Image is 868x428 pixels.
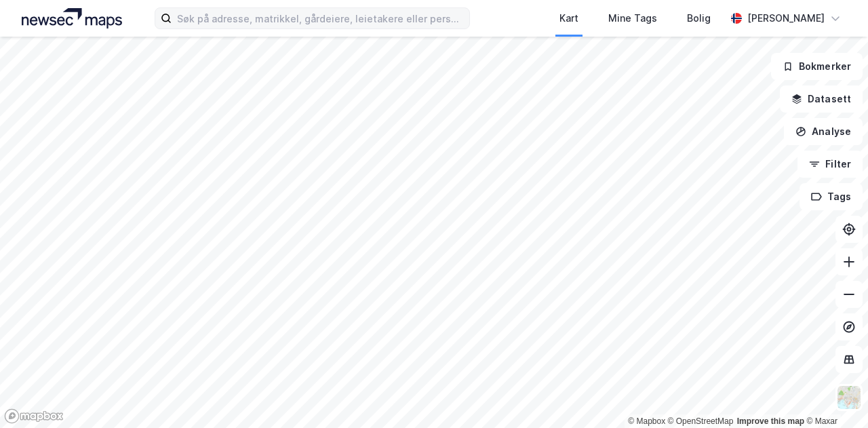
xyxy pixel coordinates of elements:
button: Filter [797,151,863,178]
div: Mine Tags [608,10,657,26]
button: Analyse [784,118,863,145]
input: Søk på adresse, matrikkel, gårdeiere, leietakere eller personer [172,8,469,28]
a: Mapbox homepage [4,408,64,424]
a: Mapbox [628,416,665,426]
div: Bolig [687,10,711,26]
a: Improve this map [737,416,804,426]
img: logo.a4113a55bc3d86da70a041830d287a7e.svg [22,8,122,28]
div: [PERSON_NAME] [747,10,825,26]
iframe: Chat Widget [800,363,868,428]
button: Tags [800,183,863,210]
div: Kart [559,10,578,26]
a: OpenStreetMap [668,416,734,426]
button: Datasett [780,85,863,113]
button: Bokmerker [771,53,863,80]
